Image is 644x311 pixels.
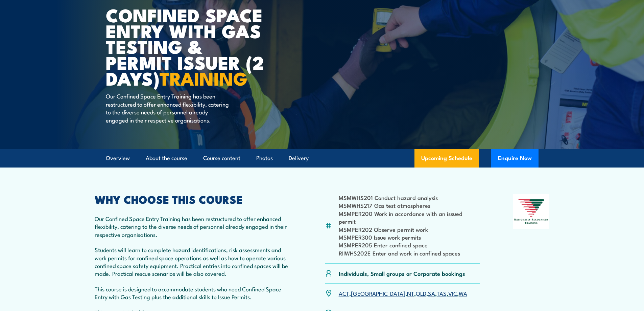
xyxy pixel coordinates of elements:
h1: Confined Space Entry with Gas Testing & Permit Issuer (2 days) [106,7,273,86]
a: ACT [339,289,349,297]
li: MSMPER202 Observe permit work [339,225,480,233]
li: MSMWHS217 Gas test atmospheres [339,201,480,209]
a: Overview [106,149,130,167]
a: Photos [256,149,273,167]
p: This course is designed to accommodate students who need Confined Space Entry with Gas Testing pl... [95,285,292,301]
a: Course content [203,149,240,167]
a: [GEOGRAPHIC_DATA] [351,289,405,297]
p: , , , , , , , [339,289,467,297]
h2: WHY CHOOSE THIS COURSE [95,194,292,204]
li: MSMPER200 Work in accordance with an issued permit [339,209,480,225]
a: Upcoming Schedule [414,149,479,168]
a: TAS [437,289,447,297]
strong: TRAINING [160,64,247,92]
a: Delivery [289,149,309,167]
p: Our Confined Space Entry Training has been restructured to offer enhanced flexibility, catering t... [95,215,292,238]
a: WA [459,289,467,297]
li: MSMPER300 Issue work permits [339,233,480,241]
a: SA [428,289,435,297]
p: Our Confined Space Entry Training has been restructured to offer enhanced flexibility, catering t... [106,92,229,124]
a: NT [407,289,414,297]
li: MSMPER205 Enter confined space [339,241,480,249]
img: Nationally Recognised Training logo. [513,194,550,229]
p: Students will learn to complete hazard identifications, risk assessments and work permits for con... [95,246,292,277]
a: VIC [448,289,457,297]
button: Enquire Now [491,149,539,168]
li: MSMWHS201 Conduct hazard analysis [339,194,480,201]
p: Individuals, Small groups or Corporate bookings [339,269,465,277]
a: QLD [416,289,426,297]
li: RIIWHS202E Enter and work in confined spaces [339,249,480,257]
a: About the course [146,149,187,167]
